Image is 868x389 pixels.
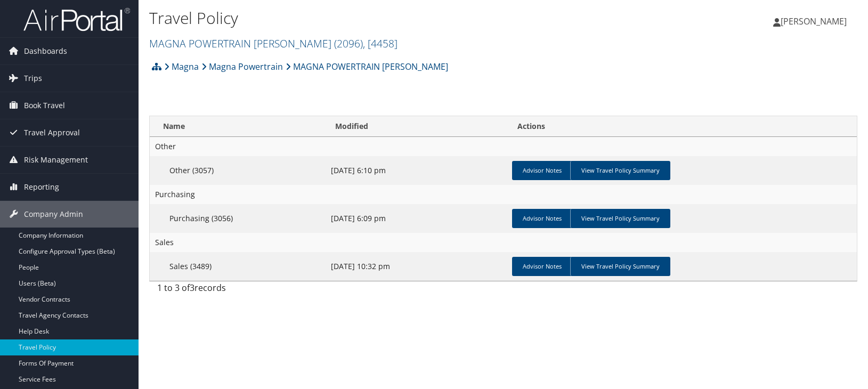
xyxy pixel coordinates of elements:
span: Company Admin [24,201,83,228]
a: [PERSON_NAME] [773,5,857,37]
td: [DATE] 6:09 pm [326,204,508,233]
a: Magna Powertrain [201,56,283,77]
th: Modified: activate to sort column ascending [326,116,508,137]
td: Sales [150,233,857,252]
a: MAGNA POWERTRAIN [PERSON_NAME] [149,36,398,51]
th: Actions [508,116,857,137]
td: Sales (3489) [150,252,326,281]
td: Purchasing (3056) [150,204,326,233]
a: Advisor Notes [512,257,572,276]
span: 3 [190,282,194,294]
span: Travel Approval [24,119,80,146]
span: Book Travel [24,92,65,119]
th: Name: activate to sort column ascending [150,116,326,137]
a: Advisor Notes [512,209,572,228]
span: Reporting [24,174,59,200]
a: MAGNA POWERTRAIN [PERSON_NAME] [286,56,448,77]
a: Magna [164,56,199,77]
span: [PERSON_NAME] [781,15,847,27]
a: View Travel Policy Summary [570,161,670,180]
td: Other [150,137,857,156]
span: Trips [24,65,42,92]
a: Advisor Notes [512,161,572,180]
td: [DATE] 10:32 pm [326,252,508,281]
span: ( 2096 ) [334,36,363,51]
span: , [ 4458 ] [363,36,398,51]
td: Other (3057) [150,156,326,185]
span: Dashboards [24,38,67,64]
a: View Travel Policy Summary [570,257,670,276]
td: Purchasing [150,185,857,204]
a: View Travel Policy Summary [570,209,670,228]
h1: Travel Policy [149,7,621,29]
img: airportal-logo.png [23,7,130,32]
div: 1 to 3 of records [157,281,318,299]
td: [DATE] 6:10 pm [326,156,508,185]
span: Risk Management [24,147,88,173]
